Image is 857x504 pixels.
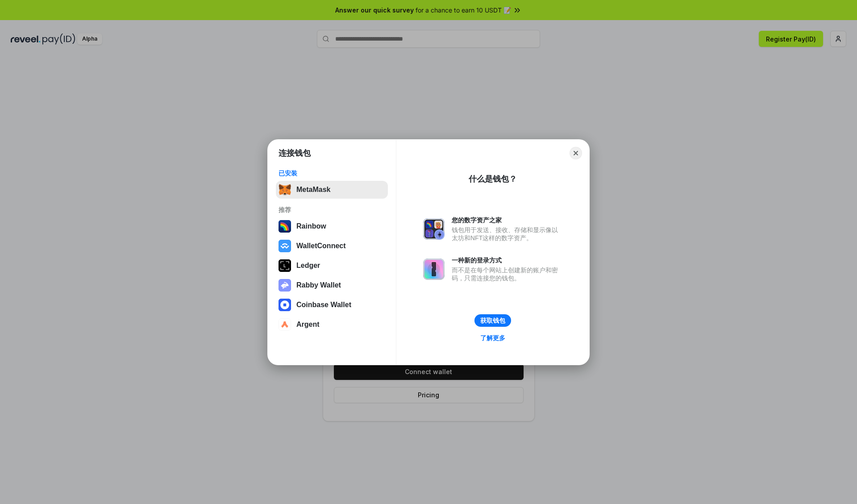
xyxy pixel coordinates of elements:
[296,321,320,329] div: Argent
[279,220,291,233] img: svg+xml,%3Csvg%20width%3D%22120%22%20height%3D%22120%22%20viewBox%3D%220%200%20120%20120%22%20fil...
[474,314,511,327] button: 获取钱包
[276,257,388,275] button: Ledger
[279,169,385,177] div: 已安装
[296,262,320,270] div: Ledger
[279,279,291,292] img: svg+xml,%3Csvg%20xmlns%3D%22http%3A%2F%2Fwww.w3.org%2F2000%2Fsvg%22%20fill%3D%22none%22%20viewBox...
[480,317,505,325] div: 获取钱包
[276,181,388,199] button: MetaMask
[279,318,291,331] img: svg+xml,%3Csvg%20width%3D%2228%22%20height%3D%2228%22%20viewBox%3D%220%200%2028%2028%22%20fill%3D...
[276,237,388,255] button: WalletConnect
[296,186,330,194] div: MetaMask
[423,258,445,280] img: svg+xml,%3Csvg%20xmlns%3D%22http%3A%2F%2Fwww.w3.org%2F2000%2Fsvg%22%20fill%3D%22none%22%20viewBox...
[296,281,341,289] div: Rabby Wallet
[276,217,388,235] button: Rainbow
[475,332,511,344] a: 了解更多
[279,240,291,252] img: svg+xml,%3Csvg%20width%3D%2228%22%20height%3D%2228%22%20viewBox%3D%220%200%2028%2028%22%20fill%3D...
[469,174,517,184] div: 什么是钱包？
[279,183,291,196] img: svg+xml,%3Csvg%20fill%3D%22none%22%20height%3D%2233%22%20viewBox%3D%220%200%2035%2033%22%20width%...
[276,296,388,314] button: Coinbase Wallet
[452,216,562,224] div: 您的数字资产之家
[276,316,388,333] button: Argent
[570,147,582,159] button: Close
[296,242,346,250] div: WalletConnect
[423,218,445,240] img: svg+xml,%3Csvg%20xmlns%3D%22http%3A%2F%2Fwww.w3.org%2F2000%2Fsvg%22%20fill%3D%22none%22%20viewBox...
[279,299,291,311] img: svg+xml,%3Csvg%20width%3D%2228%22%20height%3D%2228%22%20viewBox%3D%220%200%2028%2028%22%20fill%3D...
[276,276,388,294] button: Rabby Wallet
[279,206,385,214] div: 推荐
[296,222,326,230] div: Rainbow
[452,266,562,282] div: 而不是在每个网站上创建新的账户和密码，只需连接您的钱包。
[480,334,505,342] div: 了解更多
[296,301,351,309] div: Coinbase Wallet
[279,148,311,158] h1: 连接钱包
[452,226,562,242] div: 钱包用于发送、接收、存储和显示像以太坊和NFT这样的数字资产。
[452,256,562,264] div: 一种新的登录方式
[279,259,291,272] img: svg+xml,%3Csvg%20xmlns%3D%22http%3A%2F%2Fwww.w3.org%2F2000%2Fsvg%22%20width%3D%2228%22%20height%3...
